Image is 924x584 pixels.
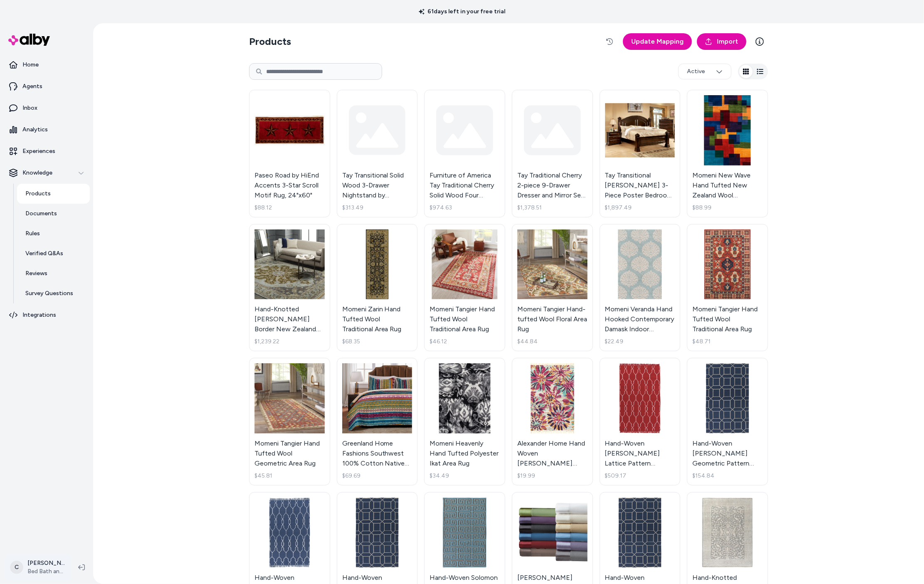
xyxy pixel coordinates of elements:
a: Momeni Tangier Hand Tufted Wool Traditional Area RugMomeni Tangier Hand Tufted Wool Traditional A... [687,224,768,352]
a: Furniture of America Tay Traditional Cherry Solid Wood Four Poster Bed$974.63 [424,90,505,217]
a: Hand-Woven Rodolfo Geometric Pattern Indoor/Outdoor Area RugHand-Woven [PERSON_NAME] Geometric Pa... [687,358,768,485]
p: Products [25,190,51,198]
a: Survey Questions [17,283,90,303]
button: Active [678,64,731,79]
span: Bed Bath and Beyond [27,567,65,576]
a: Hand-Knotted Tim Border New Zealand Wool Area RugHand-Knotted [PERSON_NAME] Border New Zealand Wo... [249,224,330,352]
a: Hand-Woven Terrell Lattice Pattern Indoor/Outdoor Area Rug (9' x 13')Hand-Woven [PERSON_NAME] Lat... [600,358,681,485]
a: Analytics [3,120,90,140]
a: Greenland Home Fashions Southwest 100% Cotton Native Motif Reversible Quilt SetGreenland Home Fas... [337,358,418,485]
p: Reviews [25,269,47,278]
span: Update Mapping [631,37,684,47]
p: Survey Questions [25,289,73,298]
a: Inbox [3,98,90,118]
button: Knowledge [3,163,90,183]
button: C[PERSON_NAME]Bed Bath and Beyond [5,554,72,581]
p: Documents [25,209,57,218]
a: Home [3,55,90,75]
a: Momeni Veranda Hand Hooked Contemporary Damask Indoor Outdoor RugMomeni Veranda Hand Hooked Conte... [600,224,681,352]
a: Momeni Heavenly Hand Tufted Polyester Ikat Area RugMomeni Heavenly Hand Tufted Polyester Ikat Are... [424,358,505,485]
a: Integrations [3,305,90,325]
p: Experiences [22,147,55,155]
p: 61 days left in your free trial [414,7,511,16]
a: Momeni Zarin Hand Tufted Wool Traditional Area RugMomeni Zarin Hand Tufted Wool Traditional Area ... [337,224,418,352]
a: Momeni New Wave Hand Tufted New Zealand Wool Contemporary Geometric Area RugMomeni New Wave Hand ... [687,90,768,217]
img: alby Logo [8,34,50,46]
a: Alexander Home Hand Woven Maria Cotton Daisy RugAlexander Home Hand Woven [PERSON_NAME] [PERSON_N... [512,358,593,485]
a: Momeni Tangier Hand Tufted Wool Traditional Area RugMomeni Tangier Hand Tufted Wool Traditional A... [424,224,505,352]
a: Verified Q&As [17,244,90,264]
a: Experiences [3,141,90,161]
h2: Products [249,35,291,48]
p: Rules [25,229,40,238]
a: Tay Traditional Cherry 2-piece 9-Drawer Dresser and Mirror Set by Furniture of America$1,378.51 [512,90,593,217]
a: Reviews [17,264,90,283]
p: Agents [22,82,42,91]
p: [PERSON_NAME] [27,559,65,567]
a: Documents [17,204,90,224]
a: Paseo Road by HiEnd Accents 3-Star Scroll Motif Rug, 24"x60"Paseo Road by HiEnd Accents 3-Star Sc... [249,90,330,217]
a: Tay Transitional Solid Wood 3-Drawer Nightstand by Furniture of America$313.49 [337,90,418,217]
a: Import [697,33,746,50]
span: C [10,561,23,574]
a: Tay Transitional Cherry Wood 3-Piece Poster Bedroom Set by Furniture of AmericaTay Transitional [... [600,90,681,217]
p: Verified Q&As [25,249,63,258]
a: Update Mapping [623,33,692,50]
p: Home [22,61,39,69]
a: Products [17,184,90,204]
a: Agents [3,76,90,96]
span: Import [717,37,738,47]
a: Momeni Tangier Hand-tufted Wool Floral Area RugMomeni Tangier Hand-tufted Wool Floral Area Rug$44.84 [512,224,593,352]
a: Rules [17,224,90,244]
p: Inbox [22,104,37,112]
p: Knowledge [22,169,52,177]
a: Momeni Tangier Hand Tufted Wool Geometric Area RugMomeni Tangier Hand Tufted Wool Geometric Area ... [249,358,330,485]
p: Analytics [22,126,48,134]
p: Integrations [22,311,56,319]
